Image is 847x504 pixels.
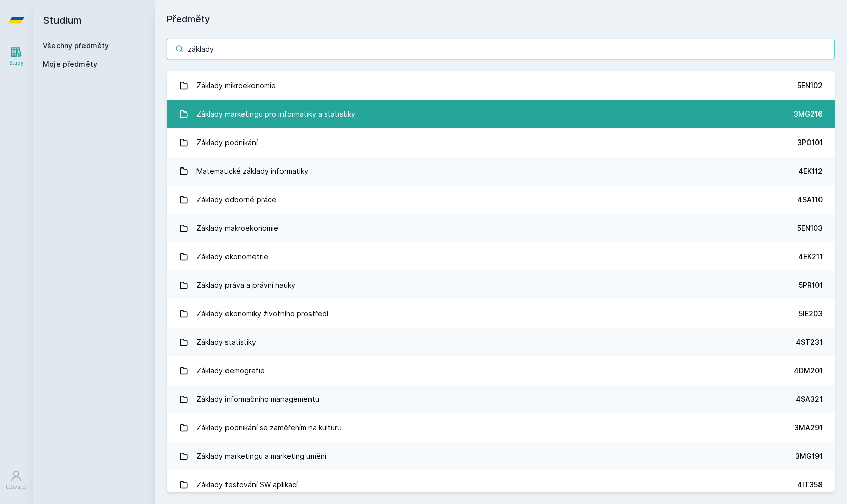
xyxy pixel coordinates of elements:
a: Základy statistiky 4ST231 [167,328,835,356]
a: Základy ekonomiky životního prostředí 5IE203 [167,299,835,328]
div: 4IT358 [797,480,823,490]
div: Základy informačního managementu [196,389,319,409]
div: 4SA321 [796,394,823,404]
div: Základy odborné práce [196,189,276,210]
div: 4EK211 [798,251,823,262]
a: Základy podnikání 3PO101 [167,128,835,157]
div: 4EK112 [798,166,823,176]
div: Základy testování SW aplikací [196,474,298,495]
div: Základy podnikání se zaměřením na kulturu [196,417,342,438]
div: 4DM201 [794,366,823,376]
a: Matematické základy informatiky 4EK112 [167,157,835,185]
a: Základy makroekonomie 5EN103 [167,214,835,242]
a: Uživatel [2,465,31,496]
a: Základy informačního managementu 4SA321 [167,385,835,413]
a: Všechny předměty [43,41,109,50]
div: Základy mikroekonomie [196,75,276,96]
div: 3MG216 [794,109,823,119]
div: Matematické základy informatiky [196,161,308,181]
div: Základy práva a právní nauky [196,275,295,295]
a: Základy odborné práce 4SA110 [167,185,835,214]
div: Základy marketingu a marketing umění [196,446,326,466]
input: Název nebo ident předmětu… [167,39,835,59]
div: 3PO101 [797,137,823,148]
div: 5PR101 [799,280,823,290]
div: Základy ekonometrie [196,246,268,267]
div: 4ST231 [796,337,823,347]
a: Study [2,41,31,72]
a: Základy demografie 4DM201 [167,356,835,385]
div: Základy ekonomiky životního prostředí [196,303,328,324]
a: Základy ekonometrie 4EK211 [167,242,835,271]
a: Základy testování SW aplikací 4IT358 [167,470,835,499]
div: 3MG191 [795,451,823,461]
div: 4SA110 [797,194,823,205]
div: 3MA291 [794,423,823,433]
a: Základy práva a právní nauky 5PR101 [167,271,835,299]
div: Study [9,59,24,67]
span: Moje předměty [43,59,97,69]
div: Základy podnikání [196,132,258,153]
div: Uživatel [6,483,27,491]
a: Základy marketingu pro informatiky a statistiky 3MG216 [167,100,835,128]
div: Základy marketingu pro informatiky a statistiky [196,104,355,124]
div: Základy statistiky [196,332,256,352]
div: Základy makroekonomie [196,218,278,238]
div: 5EN102 [797,80,823,91]
div: Základy demografie [196,360,265,381]
a: Základy mikroekonomie 5EN102 [167,71,835,100]
a: Základy podnikání se zaměřením na kulturu 3MA291 [167,413,835,442]
a: Základy marketingu a marketing umění 3MG191 [167,442,835,470]
div: 5EN103 [797,223,823,233]
h1: Předměty [167,12,835,26]
div: 5IE203 [799,309,823,319]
